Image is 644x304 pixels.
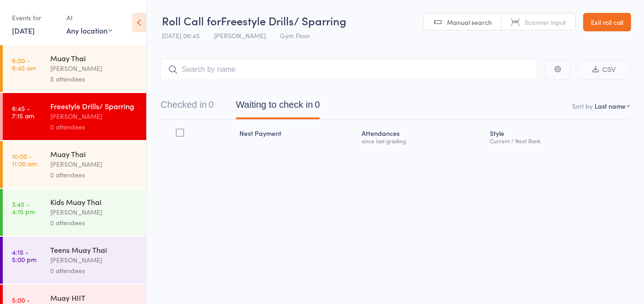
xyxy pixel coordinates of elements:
div: Style [486,124,630,148]
div: Events for [12,10,57,25]
div: Muay Thai [50,149,138,159]
a: 6:45 -7:15 amFreestyle Drills/ Sparring[PERSON_NAME]0 attendees [3,93,146,140]
span: [DATE] 06:45 [162,31,200,40]
div: At [66,10,112,25]
button: Checked in0 [161,95,214,119]
div: Kids Muay Thai [50,197,138,207]
div: Last name [595,101,626,111]
span: [PERSON_NAME] [214,31,266,40]
div: 0 [209,99,214,110]
a: 3:45 -4:15 pmKids Muay Thai[PERSON_NAME]0 attendees [3,189,146,236]
div: [PERSON_NAME] [50,255,138,265]
span: Roll Call for [162,13,221,28]
div: 0 attendees [50,170,138,180]
div: [PERSON_NAME] [50,207,138,217]
div: 0 attendees [50,122,138,132]
span: Gym Floor [280,31,310,40]
div: 0 attendees [50,217,138,228]
div: Next Payment [236,124,358,148]
time: 6:00 - 6:45 am [12,57,36,71]
time: 4:15 - 5:00 pm [12,248,36,263]
div: 5 attendees [50,74,138,84]
button: Waiting to check in0 [236,95,320,119]
time: 3:45 - 4:15 pm [12,200,35,215]
div: Atten­dances [358,124,486,148]
div: Current / Next Rank [490,138,626,144]
div: Freestyle Drills/ Sparring [50,101,138,111]
span: Freestyle Drills/ Sparring [221,13,346,28]
div: Muay Thai [50,53,138,63]
time: 6:45 - 7:15 am [12,105,34,119]
div: 0 attendees [50,265,138,276]
div: 0 [315,99,320,110]
div: Teens Muay Thai [50,245,138,255]
a: 10:00 -11:00 amMuay Thai[PERSON_NAME]0 attendees [3,141,146,188]
label: Sort by [572,101,593,111]
a: [DATE] [12,25,35,35]
span: Manual search [447,18,492,27]
a: 4:15 -5:00 pmTeens Muay Thai[PERSON_NAME]0 attendees [3,237,146,284]
div: Muay HIIT [50,292,138,303]
div: [PERSON_NAME] [50,111,138,122]
time: 10:00 - 11:00 am [12,152,37,167]
div: Any location [66,25,112,35]
button: CSV [578,60,630,80]
div: since last grading [362,138,482,144]
a: 6:00 -6:45 amMuay Thai[PERSON_NAME]5 attendees [3,45,146,92]
a: Exit roll call [583,13,631,31]
div: [PERSON_NAME] [50,63,138,74]
div: [PERSON_NAME] [50,159,138,170]
input: Search by name [161,59,538,80]
span: Scanner input [525,18,566,27]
